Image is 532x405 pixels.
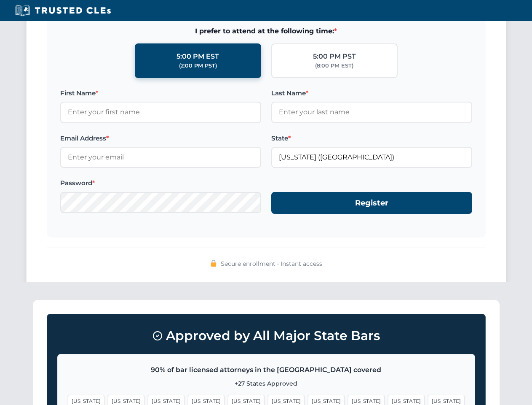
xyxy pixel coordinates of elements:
[60,178,261,188] label: Password
[176,51,219,62] div: 5:00 PM EST
[60,102,261,123] input: Enter your first name
[68,364,465,375] p: 90% of bar licensed attorneys in the [GEOGRAPHIC_DATA] covered
[271,192,472,214] button: Register
[221,259,322,268] span: Secure enrollment • Instant access
[271,147,472,168] input: Arizona (AZ)
[57,324,475,347] h3: Approved by All Major State Bars
[179,62,217,70] div: (2:00 PM PST)
[271,102,472,123] input: Enter your last name
[68,379,465,388] p: +27 States Approved
[210,260,217,267] img: 🔒
[60,88,261,98] label: First Name
[60,26,472,37] span: I prefer to attend at the following time:
[271,88,472,98] label: Last Name
[60,133,261,143] label: Email Address
[315,62,353,70] div: (8:00 PM EST)
[13,4,113,17] img: Trusted CLEs
[271,133,472,143] label: State
[313,51,356,62] div: 5:00 PM PST
[60,147,261,168] input: Enter your email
